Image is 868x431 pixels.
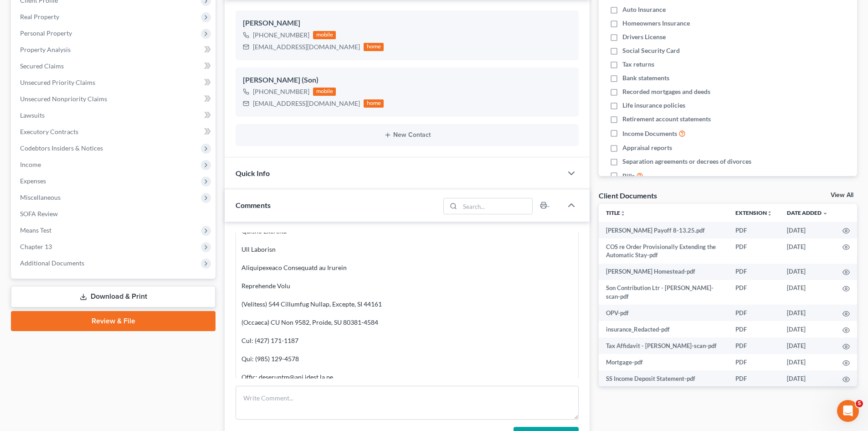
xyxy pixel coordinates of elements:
div: [PHONE_NUMBER] [253,31,309,40]
a: Unsecured Nonpriority Claims [13,91,216,107]
span: Appraisal reports [622,143,672,152]
span: Homeowners Insurance [622,19,690,28]
td: PDF [728,280,780,305]
input: Search... [460,198,533,214]
span: Quick Info [236,169,270,177]
i: expand_more [822,211,828,216]
div: mobile [313,88,336,96]
span: Life insurance policies [622,101,685,110]
span: Separation agreements or decrees of divorces [622,157,751,166]
td: [DATE] [780,280,835,305]
td: SS Income Deposit Statement-pdf [599,370,728,387]
span: Means Test [20,226,51,234]
div: home [364,99,384,108]
td: PDF [728,354,780,370]
span: Social Security Card [622,46,680,55]
a: Extensionunfold_more [735,209,772,216]
div: mobile [313,31,336,39]
span: Additional Documents [20,259,84,267]
a: View All [831,192,853,198]
span: Real Property [20,13,59,21]
span: Unsecured Priority Claims [20,78,95,86]
span: Tax returns [622,60,654,69]
td: OPV-pdf [599,305,728,321]
td: Tax Affidavit - [PERSON_NAME]-scan-pdf [599,338,728,354]
span: Bank statements [622,73,669,83]
div: [PERSON_NAME] [243,18,571,29]
i: unfold_more [620,211,626,216]
td: insurance_Redacted-pdf [599,321,728,338]
span: SOFA Review [20,210,58,218]
td: [DATE] [780,354,835,370]
td: [PERSON_NAME] Payoff 8-13.25.pdf [599,222,728,239]
a: Secured Claims [13,58,216,74]
td: [DATE] [780,338,835,354]
div: Client Documents [599,191,657,200]
a: Review & File [11,311,216,331]
td: [DATE] [780,264,835,280]
td: Mortgage-pdf [599,354,728,370]
span: Income [20,161,41,168]
td: PDF [728,338,780,354]
span: 5 [856,400,863,407]
span: Personal Property [20,29,72,37]
span: Property Analysis [20,46,71,53]
td: Son Contribution Ltr - [PERSON_NAME]-scan-pdf [599,280,728,305]
a: Unsecured Priority Claims [13,74,216,91]
span: Drivers License [622,32,666,42]
span: Codebtors Insiders & Notices [20,144,103,152]
td: COS re Order Provisionally Extending the Automatic Stay-pdf [599,239,728,264]
td: PDF [728,370,780,387]
td: PDF [728,239,780,264]
a: Date Added expand_more [787,209,828,216]
a: Lawsuits [13,107,216,124]
a: Executory Contracts [13,124,216,140]
td: [DATE] [780,370,835,387]
span: Auto Insurance [622,5,666,14]
span: Comments [236,201,271,209]
td: [DATE] [780,222,835,239]
span: Executory Contracts [20,128,78,135]
td: [DATE] [780,321,835,338]
td: PDF [728,321,780,338]
div: [EMAIL_ADDRESS][DOMAIN_NAME] [253,42,360,52]
div: [PHONE_NUMBER] [253,87,309,96]
div: [EMAIL_ADDRESS][DOMAIN_NAME] [253,99,360,108]
td: PDF [728,222,780,239]
a: Download & Print [11,286,216,307]
span: Secured Claims [20,62,64,70]
span: Retirement account statements [622,114,711,124]
td: PDF [728,305,780,321]
td: [DATE] [780,239,835,264]
a: Titleunfold_more [606,209,626,216]
div: home [364,43,384,51]
div: [PERSON_NAME] (Son) [243,75,571,86]
a: Property Analysis [13,42,216,58]
td: PDF [728,264,780,280]
span: Expenses [20,177,46,185]
td: [PERSON_NAME] Homestead-pdf [599,264,728,280]
a: SOFA Review [13,206,216,222]
span: Chapter 13 [20,243,52,250]
button: New Contact [243,131,571,139]
i: unfold_more [767,211,772,216]
span: Bills [622,171,635,181]
td: [DATE] [780,305,835,321]
iframe: Intercom live chat [837,400,859,422]
span: Miscellaneous [20,193,61,201]
span: Lawsuits [20,111,45,119]
span: Unsecured Nonpriority Claims [20,95,107,103]
span: Recorded mortgages and deeds [622,87,710,96]
span: Income Documents [622,129,677,138]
